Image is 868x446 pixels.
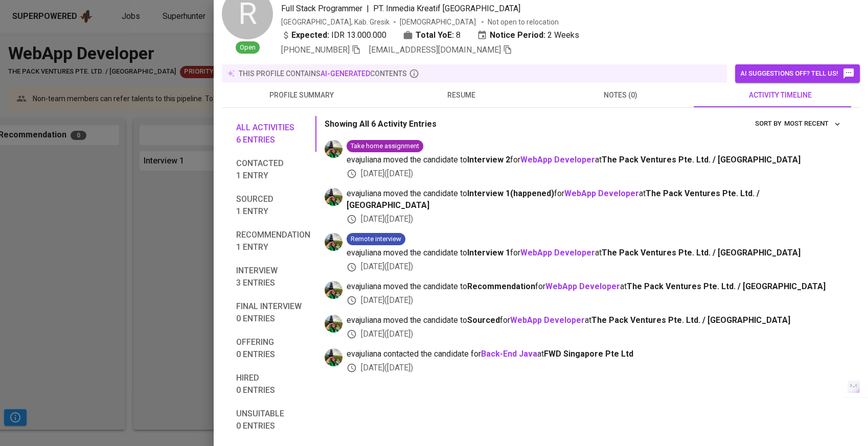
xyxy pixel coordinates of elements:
[544,349,633,359] span: FWD Singapore Pte Ltd
[236,229,310,253] span: Recommendation 1 entry
[347,362,843,374] div: [DATE] ( [DATE] )
[602,155,801,165] span: The Pack Ventures Pte. Ltd. / [GEOGRAPHIC_DATA]
[706,89,854,102] span: activity timeline
[520,248,595,257] a: WebApp Developer
[236,265,310,289] span: Interview 3 entries
[236,43,260,53] span: Open
[347,168,843,180] div: [DATE] ( [DATE] )
[325,118,437,130] p: Showing All 6 Activity Entries
[467,315,500,325] b: Sourced
[510,315,585,325] a: WebApp Developer
[236,193,310,218] span: Sourced 1 entry
[291,29,329,41] b: Expected:
[387,89,535,102] span: resume
[347,295,843,307] div: [DATE] ( [DATE] )
[347,142,423,151] span: Take home assignment
[281,17,390,27] div: [GEOGRAPHIC_DATA], Kab. Gresik
[735,64,860,83] button: AI suggestions off? Tell us!
[236,122,310,146] span: All activities 6 entries
[347,189,760,210] span: The Pack Ventures Pte. Ltd. / [GEOGRAPHIC_DATA]
[467,189,554,198] b: Interview 1 ( happened )
[325,281,342,299] img: eva@glints.com
[325,140,342,158] img: eva@glints.com
[347,261,843,273] div: [DATE] ( [DATE] )
[520,155,595,165] a: WebApp Developer
[369,45,501,55] span: [EMAIL_ADDRESS][DOMAIN_NAME]
[591,315,790,325] span: The Pack Ventures Pte. Ltd. / [GEOGRAPHIC_DATA]
[782,116,843,132] button: sort by
[347,281,843,293] span: evajuliana moved the candidate to for at
[281,4,362,13] span: Full Stack Programmer
[367,3,369,15] span: |
[740,67,855,80] span: AI suggestions off? Tell us!
[481,349,537,359] a: Back-End Java
[347,328,843,340] div: [DATE] ( [DATE] )
[347,247,843,259] span: evajuliana moved the candidate to for at
[627,281,826,291] span: The Pack Ventures Pte. Ltd. / [GEOGRAPHIC_DATA]
[602,248,801,257] span: The Pack Ventures Pte. Ltd. / [GEOGRAPHIC_DATA]
[236,157,310,182] span: Contacted 1 entry
[281,45,350,55] span: [PHONE_NUMBER]
[347,315,843,326] span: evajuliana moved the candidate to for at
[784,118,841,130] span: Most Recent
[477,29,579,41] div: 2 Weeks
[547,89,694,102] span: notes (0)
[488,17,559,27] p: Not open to relocation
[228,89,375,102] span: profile summary
[467,155,510,165] b: Interview 2
[545,281,620,291] a: WebApp Developer
[373,4,520,13] span: PT. Inmedia Kreatif [GEOGRAPHIC_DATA]
[325,233,342,251] img: eva@glints.com
[347,188,843,212] span: evajuliana moved the candidate to for at
[281,29,386,41] div: IDR 13.000.000
[236,300,310,325] span: Final interview 0 entries
[236,336,310,361] span: Offering 0 entries
[564,189,639,198] a: WebApp Developer
[347,214,843,225] div: [DATE] ( [DATE] )
[236,372,310,396] span: Hired 0 entries
[416,29,454,41] b: Total YoE:
[456,29,461,41] span: 8
[239,68,407,79] p: this profile contains contents
[321,69,370,78] span: AI-generated
[325,188,342,206] img: eva@glints.com
[490,29,545,41] b: Notice Period:
[347,154,843,166] span: evajuliana moved the candidate to for at
[467,248,510,257] b: Interview 1
[325,315,342,333] img: eva@glints.com
[400,17,477,27] span: [DEMOGRAPHIC_DATA]
[236,408,310,432] span: Unsuitable 0 entries
[467,281,535,291] b: Recommendation
[347,348,843,360] span: evajuliana contacted the candidate for at
[347,234,405,244] span: Remote interview
[325,348,342,366] img: eva@glints.com
[755,120,782,127] span: sort by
